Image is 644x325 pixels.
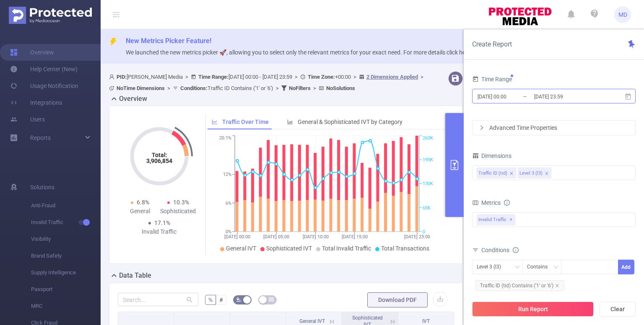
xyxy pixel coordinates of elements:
[302,234,328,240] tspan: [DATE] 10:00
[519,168,543,179] div: Level 3 (l3)
[473,121,635,135] div: icon: rightAdvanced Time Properties
[223,172,231,177] tspan: 12%
[31,248,101,264] span: Brand Safety
[9,7,92,24] img: Protected Media
[287,119,293,125] i: icon: bar-chart
[117,74,127,80] b: PID:
[418,74,426,80] span: >
[322,245,371,252] span: Total Invalid Traffic
[266,245,312,252] span: Sophisticated IVT
[126,37,211,45] span: New Metrics Picker Feature!
[118,293,198,306] input: Search...
[31,231,101,248] span: Visibility
[31,264,101,281] span: Supply Intelligence
[173,199,189,206] span: 10.3%
[423,229,425,235] tspan: 0
[273,85,281,91] span: >
[30,134,51,141] span: Reports
[198,74,229,80] b: Time Range:
[367,292,428,307] button: Download PDF
[515,265,520,271] i: icon: down
[146,157,172,164] tspan: 3,906,854
[226,245,256,252] span: General IVT
[263,234,289,240] tspan: [DATE] 05:00
[126,49,484,56] span: We launched the new metrics picker 🚀, allowing you to select only the relevant metrics for your e...
[119,94,147,104] h2: Overview
[180,85,208,91] b: Conditions :
[219,136,231,141] tspan: 20.1%
[31,298,101,315] span: MRC
[109,74,426,91] span: [PERSON_NAME] Media [DATE] 00:00 - [DATE] 23:59 +00:00
[366,74,418,80] u: 2 Dimensions Applied
[109,38,117,46] i: icon: thunderbolt
[545,171,549,176] i: icon: close
[504,200,510,206] i: icon: info-circle
[472,199,501,206] span: Metrics
[299,318,325,324] span: General IVT
[222,119,269,125] span: Traffic Over Time
[509,215,513,225] span: ✕
[236,297,241,302] i: icon: bg-colors
[423,181,433,187] tspan: 130K
[289,85,311,91] b: No Filters
[422,318,430,324] span: IVT
[10,61,78,77] a: Help Center (New)
[140,227,178,236] div: Invalid Traffic
[269,297,274,302] i: icon: table
[518,168,551,178] li: Level 3 (l3)
[423,205,431,211] tspan: 65K
[533,91,601,102] input: End date
[477,260,507,274] div: Level 3 (l3)
[311,85,319,91] span: >
[479,125,484,130] i: icon: right
[10,94,62,111] a: Integrations
[226,201,231,206] tspan: 6%
[618,260,634,274] button: Add
[481,247,519,253] span: Conditions
[513,247,519,253] i: icon: info-circle
[527,260,553,274] div: Contains
[472,40,512,48] span: Create Report
[180,85,273,91] span: Traffic ID Contains ('1' or '6')
[472,302,594,317] button: Run Report
[226,229,231,235] tspan: 0%
[151,152,167,158] tspan: Total:
[208,297,213,303] span: %
[475,280,564,291] span: Traffic ID (tid) Contains ('1' or '6')
[472,76,512,83] span: Time Range
[30,179,55,196] span: Solutions
[292,74,300,80] span: >
[159,207,197,216] div: Sophisticated
[117,85,165,91] b: No Time Dimensions
[423,157,433,162] tspan: 195K
[10,77,78,94] a: Usage Notification
[224,234,250,240] tspan: [DATE] 00:00
[478,168,507,179] div: Traffic ID (tid)
[351,74,359,80] span: >
[472,152,512,159] span: Dimensions
[341,234,367,240] tspan: [DATE] 15:00
[10,111,45,128] a: Users
[381,245,429,252] span: Total Transactions
[553,265,558,271] i: icon: down
[308,74,335,80] b: Time Zone:
[109,74,117,80] i: icon: user
[31,197,101,214] span: Anti-Fraud
[326,85,355,91] b: No Solutions
[555,284,559,288] i: icon: close
[477,91,545,102] input: Start date
[212,119,218,125] i: icon: line-chart
[137,199,149,206] span: 6.8%
[31,281,101,298] span: Passport
[183,74,191,80] span: >
[600,302,636,317] button: Clear
[119,271,151,281] h2: Data Table
[298,119,402,125] span: General & Sophisticated IVT by Category
[404,234,430,240] tspan: [DATE] 23:00
[165,85,173,91] span: >
[477,168,516,178] li: Traffic ID (tid)
[219,297,223,303] span: #
[30,129,51,146] a: Reports
[509,171,514,176] i: icon: close
[154,219,170,226] span: 17.1%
